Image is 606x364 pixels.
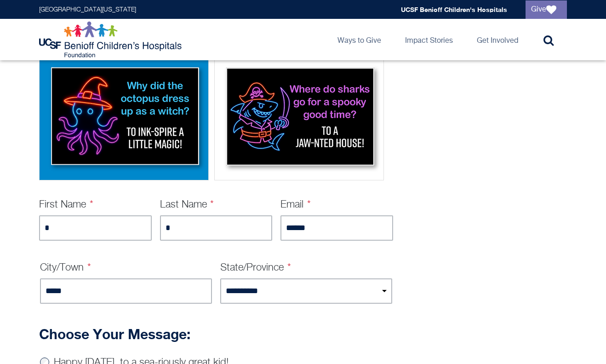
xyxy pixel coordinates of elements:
a: [GEOGRAPHIC_DATA][US_STATE] [39,6,136,13]
img: Octopus [42,62,206,174]
label: City/Town [40,263,91,273]
strong: Choose Your Message: [39,326,190,342]
a: UCSF Benioff Children's Hospitals [401,6,507,13]
a: Give [526,0,567,19]
label: First Name [39,200,93,210]
a: Get Involved [469,19,526,60]
label: Last Name [160,200,214,210]
div: Octopus [39,58,209,180]
div: Shark [214,58,384,180]
img: Logo for UCSF Benioff Children's Hospitals Foundation [39,21,184,58]
a: Ways to Give [330,19,389,60]
img: Shark [217,62,381,174]
a: Impact Stories [398,19,460,60]
label: State/Province [220,263,291,273]
label: Email [280,200,311,210]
